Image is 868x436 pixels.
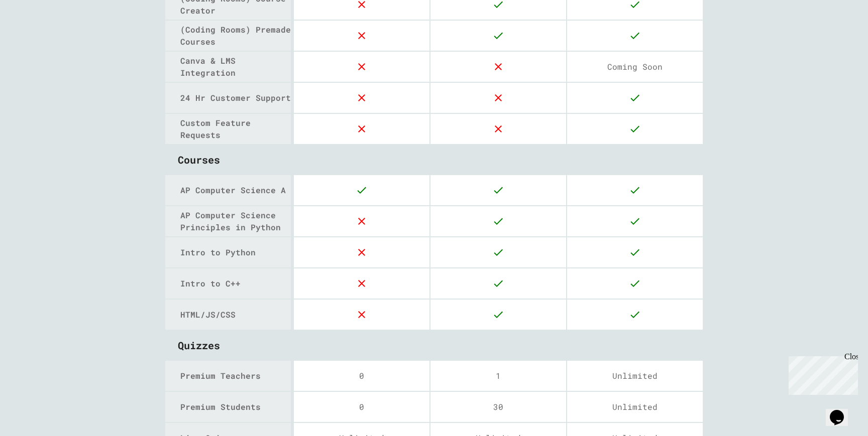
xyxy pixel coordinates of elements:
[180,24,291,48] div: (Coding Rooms) Premade Courses
[165,144,703,175] div: Courses
[180,92,291,104] div: 24 Hr Customer Support
[294,361,429,391] div: 0
[180,246,291,258] div: Intro to Python
[180,184,291,196] div: AP Computer Science A
[785,352,858,395] iframe: chat widget
[180,401,291,413] div: Premium Students
[567,361,703,391] div: Unlimited
[430,392,566,422] div: 30
[4,4,69,64] div: Chat with us now!Close
[180,277,291,289] div: Intro to C++
[165,330,703,360] div: Quizzes
[180,117,291,141] div: Custom Feature Requests
[180,55,291,79] div: Canva & LMS Integration
[294,392,429,422] div: 0
[180,209,291,233] div: AP Computer Science Principles in Python
[826,396,858,426] iframe: chat widget
[567,52,703,82] div: Coming Soon
[180,309,291,321] div: HTML/JS/CSS
[430,361,566,391] div: 1
[180,370,291,382] div: Premium Teachers
[567,392,703,422] div: Unlimited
